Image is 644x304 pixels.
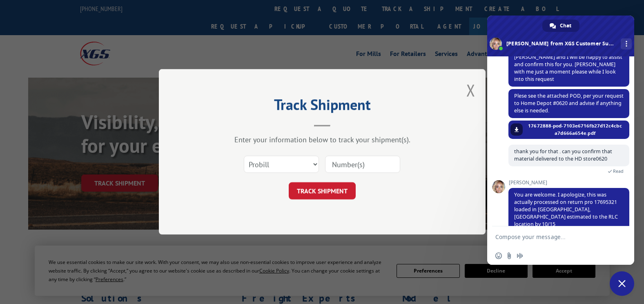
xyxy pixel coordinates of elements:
div: Chat [542,20,579,32]
div: Close chat [610,271,634,296]
span: [PERSON_NAME] [508,180,629,186]
input: Number(s) [325,156,400,173]
h2: Track Shipment [200,99,445,114]
span: Plese see the attached POD, per your request to Home Depot #0620 and advise if anything else is n... [514,92,624,114]
span: thank you for that . can you confirm that material delivered to the HD store0620 [514,148,612,162]
button: TRACK SHIPMENT [289,183,356,200]
span: Read [613,168,624,174]
span: Send a file [506,253,513,259]
span: Audio message [517,253,523,259]
button: Close modal [466,79,475,101]
span: Chat [560,20,571,32]
span: Insert an emoji [495,253,502,259]
span: You are welcome. I apologize, this was actually processed on return pro 17695321 loaded in [GEOGR... [514,191,618,228]
span: 17672888-pod-7103e6716fb27d12c4cbca7d666a654e.pdf [527,122,623,137]
div: Enter your information below to track your shipment(s). [200,135,445,145]
textarea: Compose your message... [495,233,608,241]
div: More channels [621,38,632,49]
span: Good Afternoon! Thank You for contacting Xpress Global Systems. My name is [PERSON_NAME] and I wi... [514,39,622,83]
